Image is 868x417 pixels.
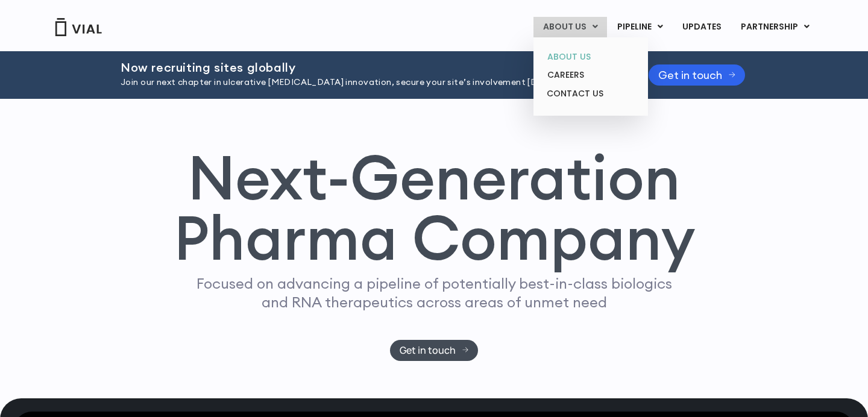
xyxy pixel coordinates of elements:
h2: Now recruiting sites globally [121,61,618,74]
span: Get in touch [658,71,722,80]
a: CAREERS [538,66,643,84]
a: CONTACT US [538,84,643,104]
img: Vial Logo [54,18,102,36]
a: Get in touch [649,64,745,86]
p: Focused on advancing a pipeline of potentially best-in-class biologics and RNA therapeutics acros... [191,274,677,312]
p: Join our next chapter in ulcerative [MEDICAL_DATA] innovation, secure your site’s involvement [DA... [121,76,618,89]
a: ABOUT US [538,48,643,66]
h1: Next-Generation Pharma Company [173,147,695,269]
a: PARTNERSHIPMenu Toggle [731,17,819,37]
a: ABOUT USMenu Toggle [533,17,607,37]
a: PIPELINEMenu Toggle [608,17,672,37]
a: Get in touch [390,340,479,361]
span: Get in touch [400,346,456,355]
a: UPDATES [673,17,731,37]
